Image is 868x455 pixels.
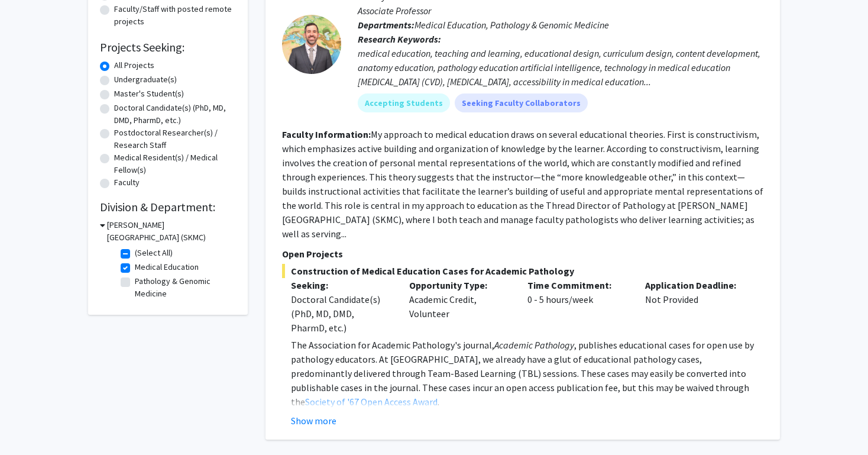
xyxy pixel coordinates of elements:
div: Academic Credit, Volunteer [400,278,519,335]
label: Master's Student(s) [114,88,184,100]
fg-read-more: My approach to medical education draws on several educational theories. First is constructivism, ... [282,128,763,240]
b: Departments: [358,19,414,31]
label: Doctoral Candidate(s) (PhD, MD, DMD, PharmD, etc.) [114,102,236,127]
span: Medical Education, Pathology & Genomic Medicine [414,19,609,31]
p: Open Projects [282,247,763,261]
div: Doctoral Candidate(s) (PhD, MD, DMD, PharmD, etc.) [291,292,391,335]
p: Seeking: [291,278,391,292]
iframe: Chat [9,402,50,446]
b: Research Keywords: [358,33,441,45]
mat-chip: Seeking Faculty Collaborators [455,93,588,112]
p: Opportunity Type: [409,278,510,292]
label: Medical Resident(s) / Medical Fellow(s) [114,151,236,176]
p: Application Deadline: [645,278,746,292]
b: Faculty Information: [282,128,371,140]
h3: [PERSON_NAME][GEOGRAPHIC_DATA] (SKMC) [107,219,236,244]
span: Construction of Medical Education Cases for Academic Pathology [282,264,763,278]
label: (Select All) [135,247,173,259]
label: Medical Education [135,261,199,273]
label: All Projects [114,59,154,72]
label: Faculty [114,176,140,189]
label: Undergraduate(s) [114,73,177,86]
label: Faculty/Staff with posted remote projects [114,3,236,28]
p: The Association for Academic Pathology's journal, , publishes educational cases for open use by p... [291,338,763,409]
a: Society of '67 Open Access Award [305,396,438,408]
div: 0 - 5 hours/week [519,278,637,335]
div: medical education, teaching and learning, educational design, curriculum design, content developm... [358,46,763,89]
p: Time Commitment: [527,278,628,292]
em: Academic Pathology [494,339,574,351]
mat-chip: Accepting Students [358,93,450,112]
label: Pathology & Genomic Medicine [135,275,233,300]
label: Postdoctoral Researcher(s) / Research Staff [114,127,236,151]
button: Show more [291,414,336,428]
p: Associate Professor [358,4,763,18]
div: Not Provided [636,278,754,335]
h2: Projects Seeking: [100,40,236,54]
h2: Division & Department: [100,200,236,214]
